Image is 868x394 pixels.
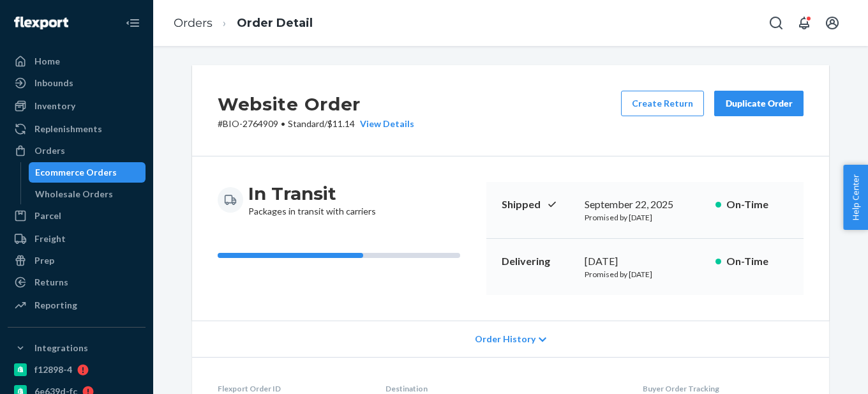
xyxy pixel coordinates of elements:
div: Prep [34,254,54,267]
a: Wholesale Orders [29,184,146,204]
p: On-Time [726,197,788,212]
div: Freight [34,232,66,245]
div: f12898-4 [34,363,72,376]
p: Shipped [502,197,574,212]
a: Ecommerce Orders [29,162,146,183]
a: Freight [8,229,146,249]
div: Replenishments [34,123,102,135]
div: Packages in transit with carriers [248,182,376,218]
a: Reporting [8,295,146,315]
div: Integrations [34,342,88,354]
div: September 22, 2025 [585,197,705,212]
p: Delivering [502,254,574,269]
a: Orders [8,140,146,161]
span: Order History [475,333,535,345]
a: Orders [174,16,213,30]
img: Flexport logo [14,17,68,29]
button: View Details [355,117,414,130]
span: • [281,118,285,129]
ol: breadcrumbs [163,4,323,42]
a: Home [8,51,146,72]
dt: Destination [385,383,623,394]
button: Integrations [8,338,146,358]
div: Wholesale Orders [35,188,113,201]
span: Standard [288,118,324,129]
a: f12898-4 [8,360,146,380]
a: Prep [8,250,146,271]
div: Returns [34,276,68,289]
div: Ecommerce Orders [35,166,117,179]
a: Order Detail [237,16,313,30]
button: Help Center [843,165,868,230]
p: On-Time [726,254,788,269]
a: Parcel [8,206,146,226]
div: Reporting [34,299,77,312]
a: Returns [8,272,146,292]
div: Parcel [34,209,61,222]
a: Inventory [8,96,146,116]
button: Close Navigation [120,10,146,36]
button: Open Search Box [763,10,789,36]
button: Open notifications [791,10,817,36]
a: Replenishments [8,119,146,139]
div: Orders [34,144,65,157]
p: # BIO-2764909 / $11.14 [218,117,414,130]
button: Duplicate Order [714,91,804,116]
p: Promised by [DATE] [585,269,705,280]
div: Inbounds [34,77,73,89]
button: Open account menu [819,10,845,36]
p: Promised by [DATE] [585,212,705,223]
button: Create Return [621,91,704,116]
a: Inbounds [8,73,146,93]
dt: Flexport Order ID [218,383,365,394]
div: Inventory [34,100,75,112]
div: [DATE] [585,254,705,269]
div: Duplicate Order [725,97,793,110]
dt: Buyer Order Tracking [643,383,804,394]
h3: In Transit [248,182,376,205]
h2: Website Order [218,91,414,117]
div: Home [34,55,60,68]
